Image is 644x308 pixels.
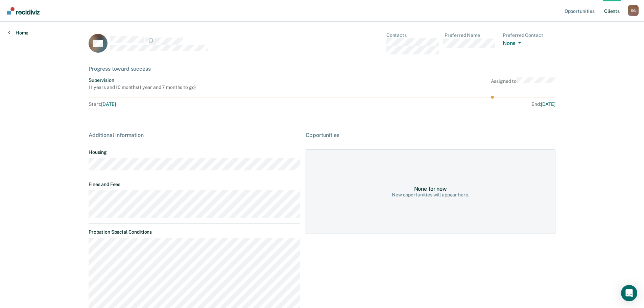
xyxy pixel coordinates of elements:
[89,66,555,72] div: Progress toward success
[628,5,639,16] div: S G
[503,40,524,48] button: None
[386,32,439,38] dt: Contacts
[392,192,469,198] div: New opportunities will appear here.
[89,182,300,187] dt: Fines and Fees
[503,32,555,38] dt: Preferred Contact
[541,101,555,107] span: [DATE]
[7,7,40,15] img: Recidiviz
[628,5,639,16] button: Profile dropdown button
[445,32,497,38] dt: Preferred Name
[306,132,555,138] div: Opportunities
[491,77,555,90] div: Assigned to
[621,285,637,301] div: Open Intercom Messenger
[89,229,300,235] dt: Probation Special Conditions
[89,149,300,155] dt: Housing
[89,77,196,83] div: Supervision
[414,186,447,192] div: None for now
[89,132,300,138] div: Additional information
[8,30,28,36] a: Home
[89,85,196,90] div: 11 years and 10 months ( 1 year and 7 months to go )
[101,101,116,107] span: [DATE]
[325,101,555,107] div: End :
[89,101,322,107] div: Start :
